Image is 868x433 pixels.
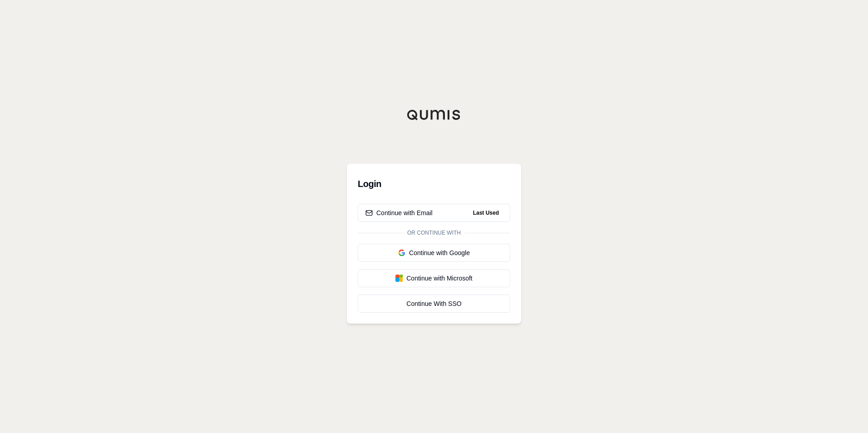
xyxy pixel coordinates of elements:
button: Continue with EmailLast Used [358,204,510,222]
h3: Login [358,175,510,193]
button: Continue with Microsoft [358,269,510,287]
a: Continue With SSO [358,295,510,313]
div: Continue with Email [365,208,433,217]
span: Last Used [469,207,503,218]
div: Continue With SSO [365,299,503,308]
button: Continue with Google [358,244,510,262]
span: Or continue with [404,229,464,236]
div: Continue with Google [365,248,503,257]
img: Qumis [407,109,461,120]
div: Continue with Microsoft [365,274,503,283]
